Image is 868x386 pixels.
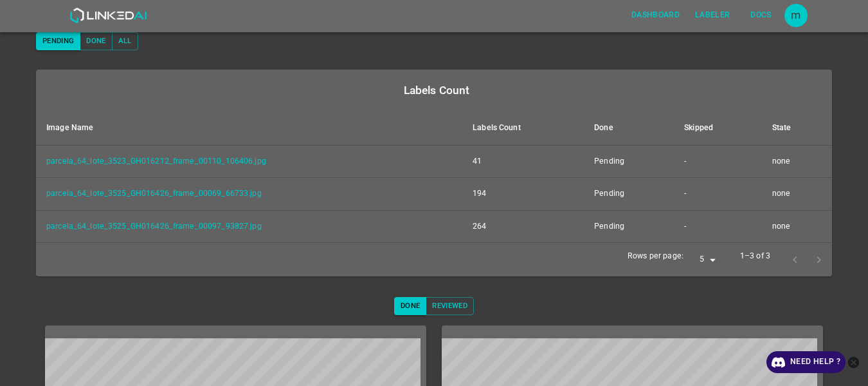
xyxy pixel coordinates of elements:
[46,189,262,198] a: parcela_64_lote_3525_GH016426_frame_00069_66733.jpg
[426,297,474,315] button: Reviewed
[845,351,862,373] button: close-help
[46,81,827,99] div: Labels Count
[80,32,112,50] button: Done
[462,111,584,146] th: Labels Count
[674,210,761,243] td: -
[740,251,770,262] p: 1–3 of 3
[112,32,138,50] button: All
[741,5,782,26] button: Docs
[36,111,462,146] th: Image Name
[762,210,832,243] td: none
[46,222,262,231] a: parcela_64_lote_3525_GH016426_frame_00097_93827.jpg
[784,4,808,27] div: m
[674,145,761,178] td: -
[689,251,719,269] div: 5
[762,111,832,146] th: State
[784,4,808,27] button: Open settings
[46,157,266,166] a: parcela_64_lote_3523_GH016212_frame_00110_106406.jpg
[584,210,674,243] td: Pending
[462,145,584,178] td: 41
[690,5,735,26] button: Labeler
[738,2,784,28] a: Docs
[766,351,845,373] a: Need Help ?
[624,2,687,28] a: Dashboard
[626,5,685,26] button: Dashboard
[674,178,761,211] td: -
[762,145,832,178] td: none
[584,145,674,178] td: Pending
[674,111,761,146] th: Skipped
[394,297,426,315] button: Done
[584,178,674,211] td: Pending
[628,251,683,262] p: Rows per page:
[584,111,674,146] th: Done
[36,32,80,50] button: Pending
[462,178,584,211] td: 194
[762,178,832,211] td: none
[462,210,584,243] td: 264
[69,8,147,23] img: LinkedAI
[687,2,737,28] a: Labeler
